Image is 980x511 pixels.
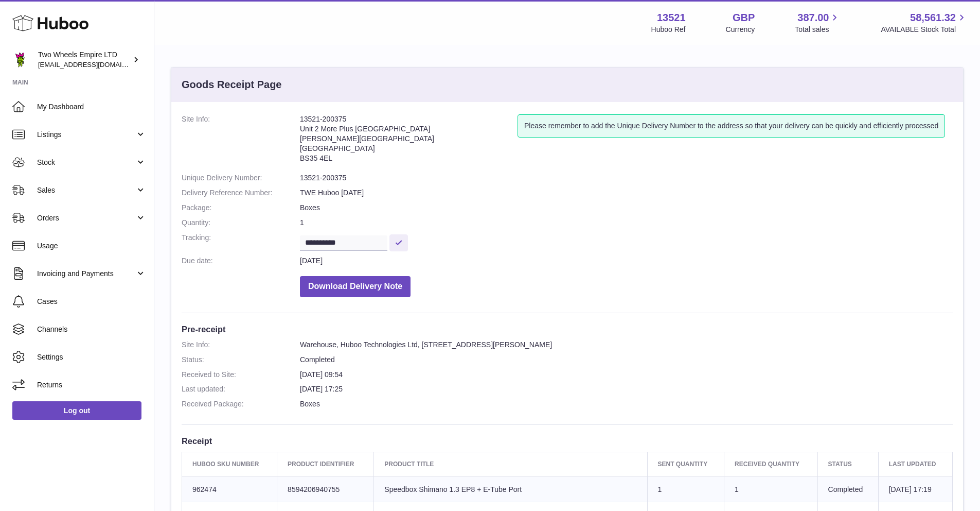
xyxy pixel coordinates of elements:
h3: Goods Receipt Page [182,78,282,92]
a: 58,561.32 AVAILABLE Stock Total [881,11,968,35]
span: Returns [37,380,146,390]
dt: Tracking: [182,233,300,251]
td: 962474 [182,476,277,502]
h3: Pre-receipt [182,323,953,335]
div: Please remember to add the Unique Delivery Number to the address so that your delivery can be qui... [518,114,945,138]
span: Channels [37,325,146,334]
span: Usage [37,241,146,251]
dt: Due date: [182,256,300,266]
dt: Delivery Reference Number: [182,188,300,198]
div: Currency [726,25,755,35]
dt: Received Package: [182,399,300,409]
dt: Site Info: [182,114,300,168]
th: Product Identifier [277,452,374,476]
span: 387.00 [797,11,829,25]
dd: Completed [300,355,953,365]
th: Sent Quantity [647,452,724,476]
dt: Unique Delivery Number: [182,173,300,183]
dd: [DATE] 17:25 [300,384,953,394]
td: [DATE] 17:19 [878,476,952,502]
dt: Quantity: [182,218,300,228]
span: Cases [37,297,146,306]
dd: Warehouse, Huboo Technologies Ltd, [STREET_ADDRESS][PERSON_NAME] [300,340,953,350]
span: Listings [37,130,135,140]
span: 58,561.32 [910,11,956,25]
th: Received Quantity [724,452,817,476]
a: 387.00 Total sales [795,11,841,35]
strong: 13521 [657,11,686,25]
img: justas@twowheelsempire.com [12,52,28,67]
span: Stock [37,158,135,167]
td: Speedbox Shimano 1.3 EP8 + E-Tube Port [374,476,647,502]
h3: Receipt [182,435,953,447]
dt: Package: [182,203,300,213]
dt: Last updated: [182,384,300,394]
dt: Status: [182,355,300,365]
td: 1 [724,476,817,502]
dd: 13521-200375 [300,173,953,183]
span: My Dashboard [37,102,146,112]
dt: Received to Site: [182,370,300,380]
dd: Boxes [300,399,953,409]
dd: [DATE] [300,256,953,266]
span: Orders [37,213,135,223]
span: AVAILABLE Stock Total [881,25,968,35]
span: Invoicing and Payments [37,269,135,279]
strong: GBP [733,11,755,25]
th: Status [817,452,878,476]
th: Last updated [878,452,952,476]
td: 1 [647,476,724,502]
dd: [DATE] 09:54 [300,370,953,380]
a: Log out [12,401,141,420]
div: Two Wheels Empire LTD [38,50,131,70]
td: 8594206940755 [277,476,374,502]
th: Huboo SKU Number [182,452,277,476]
td: Completed [817,476,878,502]
dd: 1 [300,218,953,228]
span: Settings [37,352,146,362]
div: Huboo Ref [651,25,686,35]
address: 13521-200375 Unit 2 More Plus [GEOGRAPHIC_DATA] [PERSON_NAME][GEOGRAPHIC_DATA] [GEOGRAPHIC_DATA] ... [300,114,518,168]
th: Product title [374,452,647,476]
dt: Site Info: [182,340,300,350]
button: Download Delivery Note [300,276,411,297]
span: Total sales [795,25,841,35]
span: Sales [37,185,135,195]
dd: Boxes [300,203,953,213]
span: [EMAIL_ADDRESS][DOMAIN_NAME] [38,60,151,69]
dd: TWE Huboo [DATE] [300,188,953,198]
